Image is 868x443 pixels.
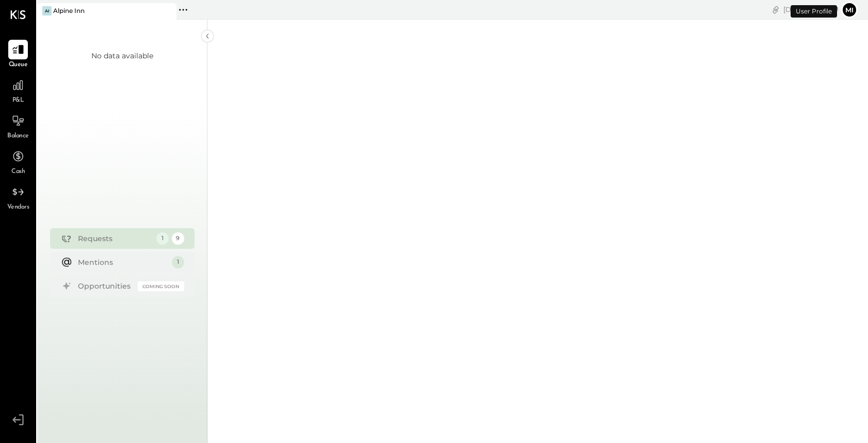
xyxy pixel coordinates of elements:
[7,132,29,141] span: Balance
[78,233,151,244] div: Requests
[1,40,36,70] a: Queue
[770,4,781,15] div: copy link
[1,111,36,141] a: Balance
[53,6,85,15] div: Alpine Inn
[783,5,839,14] div: [DATE]
[78,257,167,267] div: Mentions
[1,147,36,177] a: Cash
[91,51,153,61] div: No data available
[1,182,36,212] a: Vendors
[11,167,25,177] span: Cash
[9,60,28,70] span: Queue
[42,6,52,15] div: AI
[7,203,29,212] span: Vendors
[172,232,184,245] div: 9
[78,281,133,291] div: Opportunities
[138,281,184,291] div: Coming Soon
[791,5,837,18] div: User Profile
[841,2,858,18] button: Mi
[12,96,24,105] span: P&L
[1,75,36,105] a: P&L
[172,256,184,268] div: 1
[156,232,169,245] div: 1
